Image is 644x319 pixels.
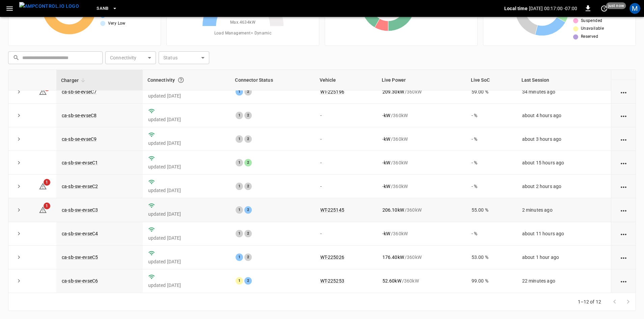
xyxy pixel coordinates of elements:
[39,89,47,94] a: 1
[39,207,47,212] a: 1
[466,151,517,175] td: - %
[315,175,377,198] td: -
[148,92,225,99] p: updated [DATE]
[529,5,577,12] p: [DATE] 00:17:00 -07:00
[244,135,252,143] div: 2
[466,222,517,246] td: - %
[236,277,243,285] div: 1
[244,88,252,96] div: 2
[581,25,604,32] span: Unavailable
[581,18,602,24] span: Suspended
[62,113,97,118] a: ca-sb-se-evseC8
[236,135,243,143] div: 1
[62,136,97,142] a: ca-sb-se-evseC9
[62,278,98,284] a: ca-sb-sw-evseC6
[619,136,628,142] div: action cell options
[236,88,243,96] div: 1
[62,207,98,213] a: ca-sb-sw-evseC3
[39,183,47,189] a: 1
[619,112,628,119] div: action cell options
[148,282,225,289] p: updated [DATE]
[466,127,517,151] td: - %
[244,277,252,285] div: 2
[382,136,461,142] div: / 360 kW
[236,159,243,166] div: 1
[466,198,517,222] td: 55.00 %
[517,151,611,175] td: about 15 hours ago
[517,80,611,104] td: 34 minutes ago
[14,110,24,121] button: expand row
[14,87,24,97] button: expand row
[148,116,225,123] p: updated [DATE]
[62,255,98,260] a: ca-sb-sw-evseC5
[236,112,243,119] div: 1
[517,127,611,151] td: about 3 hours ago
[62,184,98,189] a: ca-sb-sw-evseC2
[517,104,611,127] td: about 4 hours ago
[148,258,225,265] p: updated [DATE]
[382,159,390,166] p: - kW
[377,70,466,90] th: Live Power
[466,175,517,198] td: - %
[148,140,225,147] p: updated [DATE]
[108,20,126,27] span: Very Low
[44,203,50,209] span: 1
[19,2,79,10] img: ampcontrol.io logo
[14,181,24,191] button: expand row
[244,112,252,119] div: 2
[599,3,610,14] button: set refresh interval
[517,269,611,293] td: 22 minutes ago
[466,246,517,269] td: 53.00 %
[14,229,24,239] button: expand row
[382,207,461,213] div: / 360 kW
[466,269,517,293] td: 99.00 %
[214,30,272,37] span: Load Management = Dynamic
[619,254,628,261] div: action cell options
[581,33,598,40] span: Reserved
[236,183,243,190] div: 1
[382,230,461,237] div: / 360 kW
[382,277,461,284] div: / 360 kW
[504,5,528,12] p: Local time
[14,158,24,168] button: expand row
[382,254,461,261] div: / 360 kW
[517,246,611,269] td: about 1 hour ago
[619,277,628,284] div: action cell options
[244,159,252,166] div: 2
[517,70,611,90] th: Last Session
[315,104,377,127] td: -
[382,88,461,95] div: / 360 kW
[619,159,628,166] div: action cell options
[619,183,628,190] div: action cell options
[382,207,404,213] p: 206.10 kW
[517,175,611,198] td: about 2 hours ago
[148,187,225,194] p: updated [DATE]
[320,207,344,213] a: WT-225145
[175,74,187,86] button: Connection between the charger and our software.
[320,255,344,260] a: WT-225026
[320,278,344,284] a: WT-225253
[619,207,628,213] div: action cell options
[244,254,252,261] div: 2
[382,183,461,190] div: / 360 kW
[236,230,243,237] div: 1
[244,183,252,190] div: 2
[382,112,461,119] div: / 360 kW
[147,74,226,86] div: Connectivity
[619,230,628,237] div: action cell options
[382,254,404,261] p: 176.40 kW
[382,88,404,95] p: 209.30 kW
[14,276,24,286] button: expand row
[466,70,517,90] th: Live SoC
[62,231,98,236] a: ca-sb-sw-evseC4
[517,198,611,222] td: 2 minutes ago
[44,179,50,186] span: 1
[619,65,628,72] div: action cell options
[62,89,97,95] a: ca-sb-se-evseC7
[148,211,225,217] p: updated [DATE]
[315,151,377,175] td: -
[230,19,256,26] span: Max. 4634 kW
[61,76,87,84] span: Charger
[382,112,390,119] p: - kW
[14,205,24,215] button: expand row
